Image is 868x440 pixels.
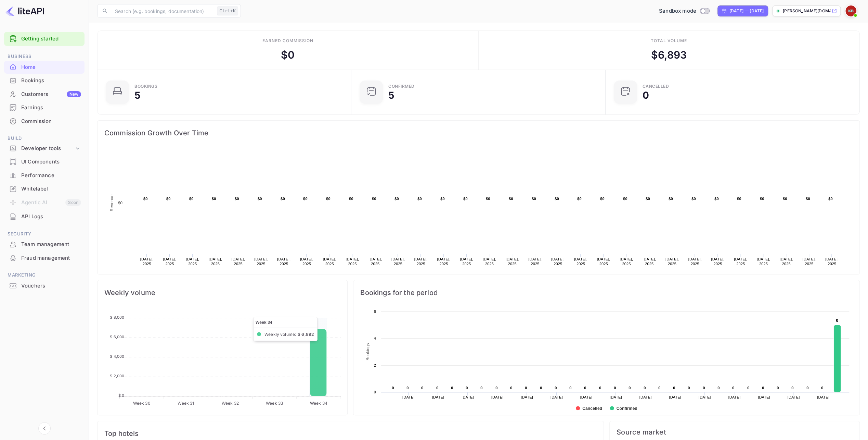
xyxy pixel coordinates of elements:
text: $0 [440,197,445,201]
a: Vouchers [4,279,85,292]
text: [DATE], 2025 [277,257,290,266]
text: [DATE], 2025 [574,257,587,266]
text: [DATE], 2025 [300,257,313,266]
text: $0 [806,197,810,201]
text: $0 [577,197,582,201]
div: CustomersNew [4,88,85,101]
text: $0 [166,197,171,201]
text: 0 [569,386,571,390]
text: [DATE] [521,395,533,399]
text: [DATE] [580,395,593,399]
a: Commission [4,115,85,127]
text: 0 [806,386,808,390]
text: [DATE], 2025 [483,257,496,266]
div: Total volume [650,38,687,44]
text: Bookings [366,343,371,360]
div: Vouchers [21,282,81,290]
div: CANCELLED [643,84,669,88]
tspan: $ 2,000 [110,374,124,378]
text: 0 [644,386,646,390]
text: [DATE], 2025 [232,257,245,266]
span: Marketing [4,271,85,279]
text: [DATE], 2025 [780,257,793,266]
div: Click to change the date range period [717,5,768,16]
text: 0 [451,386,453,390]
text: 0 [747,386,749,390]
text: [DATE] [491,395,504,399]
a: Fraud management [4,252,85,264]
text: 0 [584,386,586,390]
text: 0 [673,386,675,390]
text: [DATE], 2025 [551,257,565,266]
text: $0 [783,197,787,201]
text: [DATE] [462,395,474,399]
text: 0 [614,386,616,390]
text: [DATE] [432,395,444,399]
div: Commission [21,118,81,125]
text: [DATE], 2025 [255,257,268,266]
text: 4 [374,336,376,340]
div: Fraud management [21,254,81,262]
text: [DATE] [728,395,741,399]
text: [DATE], 2025 [688,257,702,266]
text: [DATE], 2025 [825,257,839,266]
div: Commission [4,115,85,128]
a: UI Components [4,155,85,168]
text: 0 [374,390,376,394]
text: [DATE] [699,395,711,399]
text: [DATE] [758,395,770,399]
div: UI Components [4,155,85,169]
text: [DATE] [610,395,622,399]
text: 0 [525,386,527,390]
text: $0 [417,197,422,201]
tspan: $ 4,000 [110,354,124,359]
text: Revenue [109,194,114,211]
text: $0 [828,197,833,201]
div: 5 [134,90,140,100]
span: Security [4,230,85,238]
text: 0 [821,386,823,390]
input: Search (e.g. bookings, documentation) [111,4,214,18]
text: [DATE], 2025 [323,257,336,266]
text: [DATE], 2025 [346,257,359,266]
div: Confirmed [388,84,415,88]
text: 6 [374,309,376,314]
div: Earnings [21,104,81,112]
text: 0 [599,386,601,390]
text: [DATE], 2025 [620,257,633,266]
p: [PERSON_NAME][DOMAIN_NAME]... [783,8,830,14]
text: $0 [737,197,741,201]
a: CustomersNew [4,88,85,100]
text: [DATE], 2025 [506,257,519,266]
text: 0 [732,386,734,390]
text: $0 [760,197,764,201]
text: [DATE], 2025 [391,257,405,266]
div: 0 [643,90,649,100]
div: Bookings [21,77,81,85]
div: API Logs [21,213,81,221]
tspan: $ 8,000 [110,315,124,319]
span: Build [4,135,85,142]
text: 0 [406,386,409,390]
text: [DATE], 2025 [437,257,450,266]
text: $0 [532,197,536,201]
text: 0 [510,386,512,390]
text: 5 [836,319,838,323]
text: [DATE], 2025 [711,257,724,266]
text: 0 [658,386,660,390]
text: 2 [374,363,376,367]
a: Getting started [21,35,81,43]
text: $0 [372,197,376,201]
img: Kris Banerjee [845,5,856,16]
text: 0 [703,386,705,390]
tspan: Week 33 [266,401,283,406]
text: $0 [394,197,399,201]
div: 5 [388,90,394,100]
text: 0 [762,386,764,390]
tspan: $ 6,000 [110,334,124,339]
div: Bookings [134,84,157,88]
text: $0 [235,197,239,201]
text: [DATE], 2025 [665,257,679,266]
text: [DATE] [817,395,829,399]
